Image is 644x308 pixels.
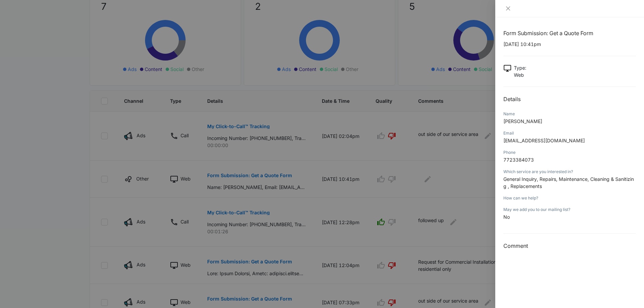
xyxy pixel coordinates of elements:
[514,64,526,71] p: Type :
[503,169,636,175] div: Which service are you interested in?
[503,111,636,117] div: Name
[503,118,542,124] span: [PERSON_NAME]
[503,138,585,143] span: [EMAIL_ADDRESS][DOMAIN_NAME]
[503,176,634,189] span: General Inquiry, Repairs, Maintenance, Cleaning & Sanitizing , Replacements
[503,149,636,156] div: Phone
[503,29,636,37] h1: Form Submission: Get a Quote Form
[503,130,636,136] div: Email
[503,242,636,250] h3: Comment
[503,195,636,201] div: How can we help?
[503,41,636,48] p: [DATE] 10:41pm
[503,207,636,213] div: May we add you to our mailing list?
[503,157,534,163] span: 7723384073
[503,5,513,11] button: Close
[503,214,510,220] span: No
[505,6,511,11] span: close
[514,71,526,78] p: Web
[503,95,636,103] h2: Details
